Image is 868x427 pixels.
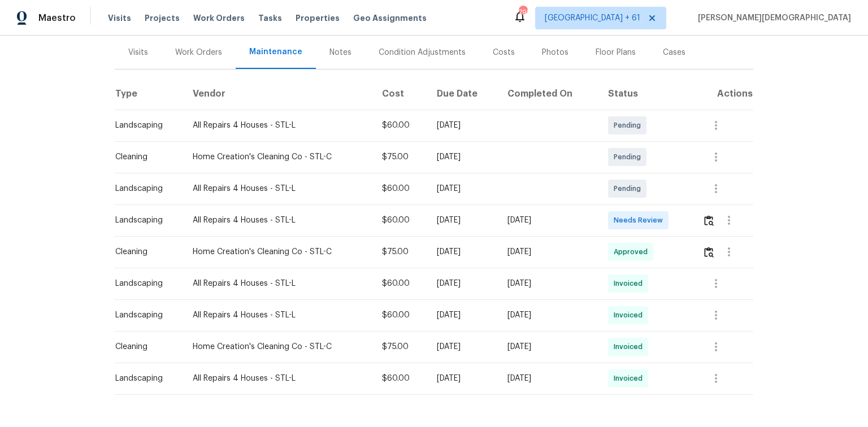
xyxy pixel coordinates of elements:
button: Review Icon [702,207,715,234]
span: Work Orders [193,12,245,24]
span: [GEOGRAPHIC_DATA] + 61 [545,12,640,24]
span: Properties [296,12,340,24]
div: Cleaning [115,151,175,163]
span: Pending [614,120,645,131]
div: Landscaping [115,183,175,194]
span: Needs Review [614,215,667,226]
span: Projects [145,12,180,24]
div: [DATE] [437,246,489,258]
div: Floor Plans [596,47,636,58]
th: Vendor [184,78,373,110]
div: All Repairs 4 Houses - STL-L [193,310,364,321]
img: Review Icon [704,215,714,226]
div: Landscaping [115,120,175,131]
div: $60.00 [382,183,419,194]
div: Work Orders [175,47,222,58]
th: Actions [693,78,753,110]
div: 792 [519,7,527,18]
div: All Repairs 4 Houses - STL-L [193,120,364,131]
div: $75.00 [382,151,419,163]
span: Approved [614,246,652,258]
span: Invoiced [614,278,647,289]
div: Landscaping [115,278,175,289]
div: Costs [493,47,515,58]
div: [DATE] [507,341,589,352]
div: $60.00 [382,120,419,131]
div: Visits [128,47,148,58]
span: [PERSON_NAME][DEMOGRAPHIC_DATA] [693,12,851,24]
th: Type [115,78,184,110]
div: [DATE] [437,310,489,321]
div: [DATE] [437,151,489,163]
th: Cost [373,78,428,110]
span: Visits [108,12,131,24]
div: Home Creation's Cleaning Co - STL-C [193,151,364,163]
div: Notes [329,47,351,58]
th: Completed On [498,78,598,110]
span: Invoiced [614,310,647,321]
button: Review Icon [702,238,715,265]
span: Invoiced [614,373,647,384]
div: Maintenance [249,46,302,58]
div: $60.00 [382,215,419,226]
div: Condition Adjustments [379,47,466,58]
div: [DATE] [507,310,589,321]
div: [DATE] [507,278,589,289]
div: [DATE] [437,341,489,352]
span: Tasks [258,14,282,22]
span: Pending [614,151,645,163]
div: Cleaning [115,246,175,258]
div: All Repairs 4 Houses - STL-L [193,183,364,194]
div: [DATE] [437,120,489,131]
div: Landscaping [115,373,175,384]
div: [DATE] [507,373,589,384]
span: Maestro [38,12,76,24]
div: All Repairs 4 Houses - STL-L [193,278,364,289]
div: [DATE] [437,278,489,289]
div: Photos [542,47,568,58]
div: $75.00 [382,341,419,352]
div: $75.00 [382,246,419,258]
div: Landscaping [115,310,175,321]
th: Status [599,78,693,110]
span: Geo Assignments [353,12,427,24]
div: All Repairs 4 Houses - STL-L [193,373,364,384]
div: $60.00 [382,310,419,321]
div: [DATE] [437,183,489,194]
div: Home Creation's Cleaning Co - STL-C [193,341,364,352]
div: [DATE] [507,215,589,226]
div: [DATE] [437,373,489,384]
img: Review Icon [704,247,714,258]
div: All Repairs 4 Houses - STL-L [193,215,364,226]
div: $60.00 [382,278,419,289]
div: Landscaping [115,215,175,226]
span: Pending [614,183,645,194]
div: Cases [663,47,685,58]
div: Cleaning [115,341,175,352]
th: Due Date [428,78,498,110]
div: Home Creation's Cleaning Co - STL-C [193,246,364,258]
div: [DATE] [507,246,589,258]
div: $60.00 [382,373,419,384]
div: [DATE] [437,215,489,226]
span: Invoiced [614,341,647,352]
